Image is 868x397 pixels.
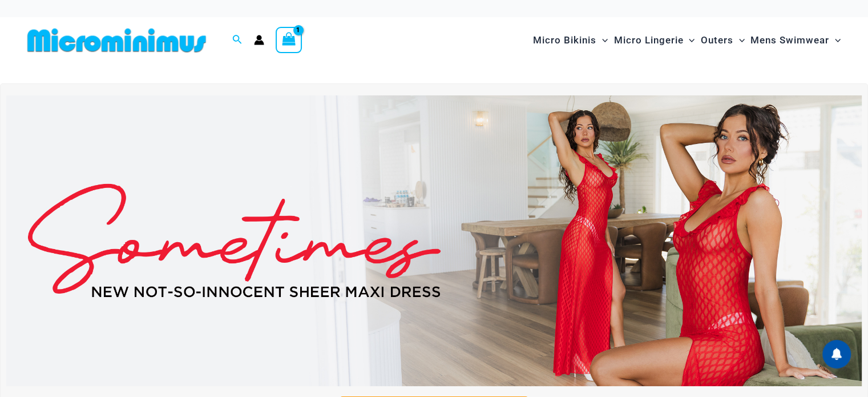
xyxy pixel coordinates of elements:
[829,26,841,55] span: Menu Toggle
[254,35,264,45] a: Account icon link
[596,26,608,55] span: Menu Toggle
[23,27,211,53] img: MM SHOP LOGO FLAT
[530,23,611,58] a: Micro BikinisMenu ToggleMenu Toggle
[613,26,683,55] span: Micro Lingerie
[748,23,843,58] a: Mens SwimwearMenu ToggleMenu Toggle
[701,26,733,55] span: Outers
[733,26,745,55] span: Menu Toggle
[6,95,862,386] img: Sometimes Red Maxi Dress
[533,26,596,55] span: Micro Bikinis
[698,23,748,58] a: OutersMenu ToggleMenu Toggle
[683,26,695,55] span: Menu Toggle
[528,21,845,59] nav: Site Navigation
[232,33,243,47] a: Search icon link
[276,27,302,53] a: View Shopping Cart, 1 items
[611,23,697,58] a: Micro LingerieMenu ToggleMenu Toggle
[750,26,829,55] span: Mens Swimwear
